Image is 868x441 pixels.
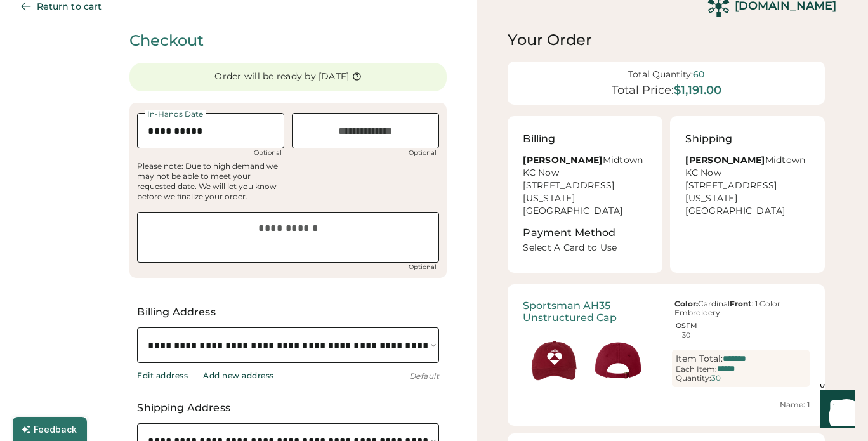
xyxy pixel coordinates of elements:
strong: Front [730,299,751,308]
div: Billing [523,131,555,147]
div: Order will be ready by [214,70,316,83]
div: Quantity: [676,374,711,383]
div: Optional [251,150,284,156]
div: Billing Address [137,305,439,320]
div: $1,191.00 [674,84,721,98]
div: Payment Method [523,225,615,240]
div: Midtown KC Now [STREET_ADDRESS] [US_STATE][GEOGRAPHIC_DATA] [523,154,647,217]
div: Optional [406,150,439,156]
div: Default [409,371,440,381]
div: Shipping Address [137,400,439,416]
div: In-Hands Date [145,110,206,118]
div: 30 [682,332,690,339]
div: [DATE] [319,70,350,83]
strong: [PERSON_NAME] [523,154,602,166]
div: Optional [406,264,439,270]
img: generate-image [523,329,586,392]
div: Total Price: [612,84,674,98]
div: Cardinal : 1 Color Embroidery [672,299,810,318]
div: 30 [711,374,721,383]
div: OSFM [674,322,698,329]
div: Item Total: [676,353,723,364]
div: 60 [693,69,704,80]
strong: Color: [674,299,698,308]
div: Select A Card to Use [523,242,650,258]
div: Midtown KC Now [STREET_ADDRESS] [US_STATE][GEOGRAPHIC_DATA] [685,154,810,217]
div: Name: 1 [523,400,810,411]
div: Total Quantity: [628,69,693,80]
div: Your Order [508,30,825,50]
iframe: Front Chat [808,384,862,438]
div: Each Item: [676,365,717,374]
div: Add new address [203,371,274,381]
div: Sportsman AH35 Unstructured Cap [523,299,661,324]
div: Shipping [685,131,732,147]
div: Checkout [129,30,447,51]
img: generate-image [586,329,650,392]
strong: [PERSON_NAME] [685,154,765,166]
div: Please note: Due to high demand we may not be able to meet your requested date. We will let you k... [137,161,284,202]
div: Edit address [137,371,188,381]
